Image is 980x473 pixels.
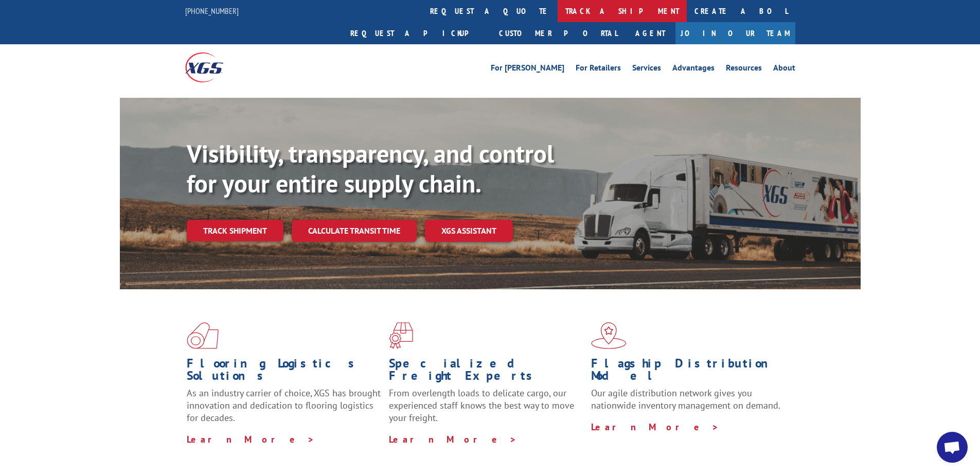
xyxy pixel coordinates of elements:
h1: Flagship Distribution Model [591,357,786,387]
a: Request a pickup [343,22,491,44]
a: Advantages [672,64,715,75]
p: From overlength loads to delicate cargo, our experienced staff knows the best way to move your fr... [389,387,583,433]
h1: Specialized Freight Experts [389,357,583,387]
a: Services [632,64,661,75]
span: Our agile distribution network gives you nationwide inventory management on demand. [591,387,780,411]
a: Join Our Team [675,22,795,44]
a: Resources [726,64,762,75]
a: Calculate transit time [292,220,417,242]
a: Customer Portal [491,22,625,44]
img: xgs-icon-focused-on-flooring-red [389,322,413,349]
img: xgs-icon-total-supply-chain-intelligence-red [187,322,219,349]
a: Learn More > [389,433,517,445]
a: [PHONE_NUMBER] [185,6,239,16]
a: Learn More > [187,433,315,445]
a: Track shipment [187,220,283,241]
b: Visibility, transparency, and control for your entire supply chain. [187,137,554,199]
div: Open chat [937,432,968,463]
img: xgs-icon-flagship-distribution-model-red [591,322,627,349]
span: As an industry carrier of choice, XGS has brought innovation and dedication to flooring logistics... [187,387,381,424]
a: For [PERSON_NAME] [491,64,564,75]
a: XGS ASSISTANT [425,220,513,242]
a: About [773,64,795,75]
a: For Retailers [576,64,621,75]
a: Learn More > [591,421,719,433]
h1: Flooring Logistics Solutions [187,357,381,387]
a: Agent [625,22,675,44]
